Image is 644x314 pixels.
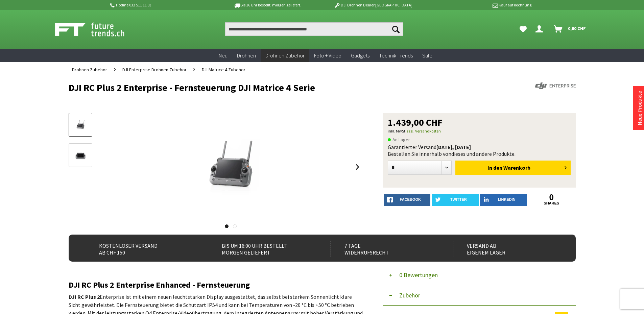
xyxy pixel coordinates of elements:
[86,240,193,257] div: Kostenloser Versand ab CHF 150
[55,21,139,38] img: Shop Futuretrends - zur Startseite wechseln
[535,82,576,89] img: DJI Enterprise
[498,197,516,201] span: LinkedIn
[636,91,643,125] a: Neue Produkte
[551,22,589,36] a: Warenkorb
[309,49,346,63] a: Foto + Video
[314,52,341,59] span: Foto + Video
[455,161,571,175] button: In den Warenkorb
[69,280,250,290] span: DJI RC Plus 2 Enterprise Enhanced - Fernsteuerung
[69,293,100,300] strong: DJI RC Plus 2
[400,197,421,201] span: facebook
[177,113,285,221] img: DJI RC Plus 2 Enterprise - Fernsteuerung DJI Matrice 4 Serie
[422,52,432,59] span: Sale
[388,127,571,135] p: inkl. MwSt.
[528,201,575,206] a: shares
[331,240,438,257] div: 7 Tage Widerrufsrecht
[69,62,111,77] a: Drohnen Zubehör
[389,22,403,36] button: Suchen
[528,194,575,201] a: 0
[383,265,576,285] button: 0 Bewertungen
[533,22,548,36] a: Dein Konto
[109,1,215,9] p: Hotline 032 511 11 03
[374,49,418,63] a: Technik-Trends
[119,62,190,77] a: DJI Enterprise Drohnen Zubehör
[122,67,187,73] span: DJI Enterprise Drohnen Zubehör
[69,82,474,93] h1: DJI RC Plus 2 Enterprise - Fernsteuerung DJI Matrice 4 Serie
[503,164,530,171] span: Warenkorb
[418,49,437,63] a: Sale
[388,136,410,144] span: An Lager
[237,52,256,59] span: Drohnen
[568,23,586,34] span: 0,00 CHF
[426,1,531,9] p: Kauf auf Rechnung
[198,62,249,77] a: DJI Matrice 4 Zubehör
[225,22,403,36] input: Produkt, Marke, Kategorie, EAN, Artikelnummer…
[351,52,369,59] span: Gadgets
[214,49,232,63] a: Neu
[265,52,305,59] span: Drohnen Zubehör
[219,52,228,59] span: Neu
[320,1,426,9] p: DJI Drohnen Dealer [GEOGRAPHIC_DATA]
[346,49,374,63] a: Gadgets
[406,128,441,134] a: zzgl. Versandkosten
[202,67,245,73] span: DJI Matrice 4 Zubehör
[215,1,320,9] p: Bis 16 Uhr bestellt, morgen geliefert.
[71,115,90,135] img: Vorschau: DJI RC Plus 2 Enterprise - Fernsteuerung DJI Matrice 4 Serie
[480,194,527,206] a: LinkedIn
[432,194,479,206] a: twitter
[384,194,431,206] a: facebook
[388,144,571,157] div: Garantierter Versand Bestellen Sie innerhalb von dieses und andere Produkte.
[208,240,316,257] div: Bis um 16:00 Uhr bestellt Morgen geliefert
[379,52,413,59] span: Technik-Trends
[388,118,443,127] span: 1.439,00 CHF
[232,49,261,63] a: Drohnen
[450,197,467,201] span: twitter
[487,164,502,171] span: In den
[261,49,309,63] a: Drohnen Zubehör
[453,240,561,257] div: Versand ab eigenem Lager
[72,67,107,73] span: Drohnen Zubehör
[516,22,530,36] a: Meine Favoriten
[383,285,576,306] button: Zubehör
[436,144,471,150] b: [DATE], [DATE]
